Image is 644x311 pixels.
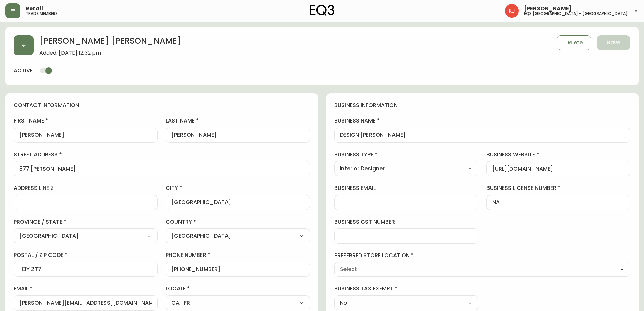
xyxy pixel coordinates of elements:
label: business email [334,184,478,192]
label: address line 2 [14,184,158,192]
label: first name [14,117,158,125]
h4: active [14,67,33,74]
img: 24a625d34e264d2520941288c4a55f8e [505,4,519,18]
h4: business information [334,102,631,109]
label: street address [14,151,310,158]
label: business type [334,151,478,158]
input: https://www.designshop.com [492,165,625,172]
img: logo [310,5,335,16]
span: [PERSON_NAME] [524,6,572,12]
span: Added: [DATE] 12:32 pm [39,50,181,56]
button: Delete [557,35,591,50]
label: business website [486,151,630,158]
label: preferred store location [334,252,631,259]
label: business license number [486,184,630,192]
label: business gst number [334,218,478,226]
label: province / state [14,218,158,226]
label: business name [334,117,631,125]
h4: contact information [14,102,310,109]
label: email [14,285,158,292]
label: last name [166,117,310,125]
label: postal / zip code [14,251,158,259]
h5: eq3 [GEOGRAPHIC_DATA] - [GEOGRAPHIC_DATA] [524,12,628,16]
h5: trade members [26,12,58,16]
label: country [166,218,310,226]
label: business tax exempt [334,285,478,292]
span: Delete [565,39,583,46]
h2: [PERSON_NAME] [PERSON_NAME] [39,35,181,50]
label: city [166,184,310,192]
label: phone number [166,251,310,259]
span: Retail [26,6,43,12]
label: locale [166,285,310,292]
